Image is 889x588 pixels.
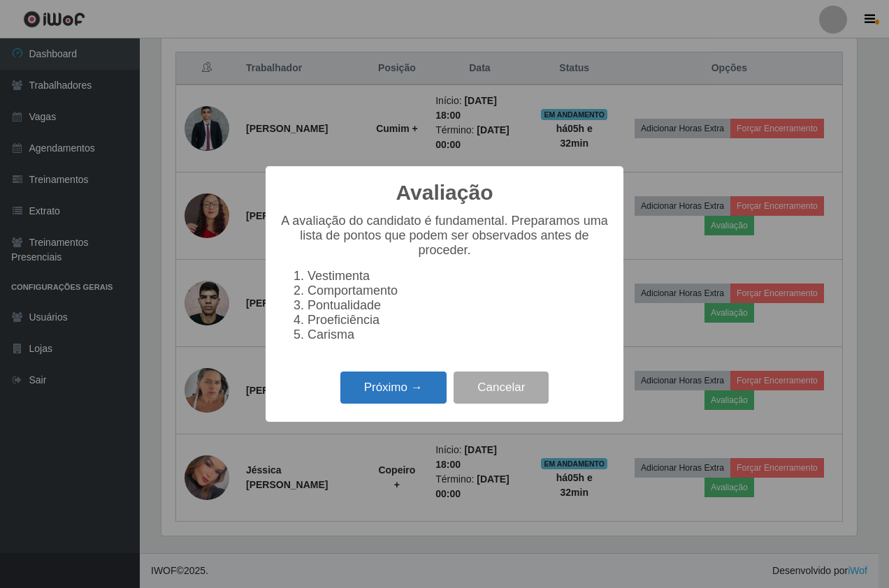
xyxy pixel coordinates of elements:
li: Vestimenta [308,269,609,284]
li: Comportamento [308,284,609,298]
p: A avaliação do candidato é fundamental. Preparamos uma lista de pontos que podem ser observados a... [280,214,609,258]
h2: Avaliação [396,180,493,205]
button: Cancelar [454,372,549,404]
li: Proeficiência [308,313,609,328]
li: Carisma [308,328,609,342]
button: Próximo → [340,372,447,404]
li: Pontualidade [308,298,609,313]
